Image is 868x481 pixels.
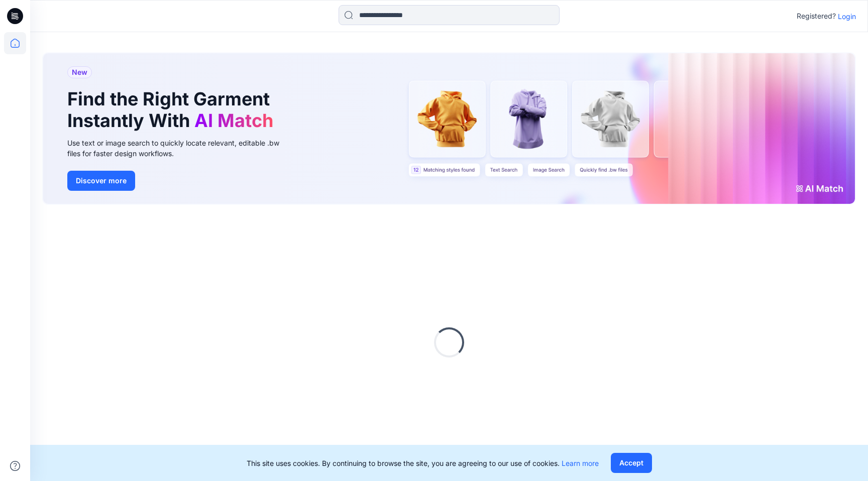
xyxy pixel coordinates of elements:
p: This site uses cookies. By continuing to browse the site, you are agreeing to our use of cookies. [247,458,599,468]
button: Discover more [67,171,135,191]
a: Learn more [562,459,599,467]
p: Registered? [797,10,836,22]
span: New [72,66,87,78]
span: AI Match [194,109,273,132]
div: Use text or image search to quickly locate relevant, editable .bw files for faster design workflows. [67,138,293,159]
h1: Find the Right Garment Instantly With [67,88,278,132]
p: Login [838,11,856,22]
button: Accept [611,453,652,473]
